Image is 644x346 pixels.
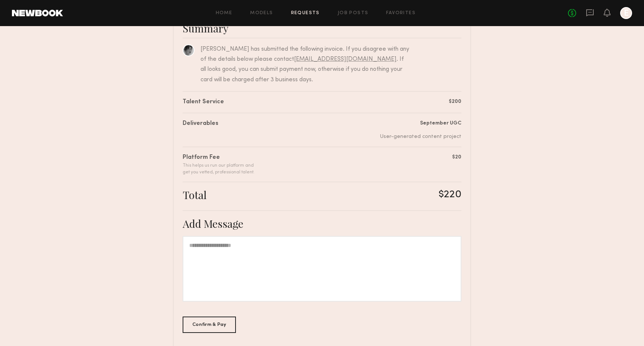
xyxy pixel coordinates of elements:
a: [EMAIL_ADDRESS][DOMAIN_NAME] [294,56,397,62]
div: $200 [449,98,461,106]
a: Favorites [386,11,416,16]
div: This helps us run our platform and get you vetted, professional talent. [183,162,255,176]
div: Talent Service [183,98,224,107]
div: Confirm & Pay [183,317,236,333]
div: September UGC [380,119,461,127]
div: Add Message [183,217,461,230]
a: Home [216,11,233,16]
a: E [620,7,632,19]
div: [PERSON_NAME] has submitted the following invoice. If you disagree with any of the details below ... [201,44,410,85]
div: Total [183,188,206,201]
a: Job Posts [338,11,369,16]
a: Requests [291,11,320,16]
div: Platform Fee [183,153,255,162]
div: $220 [439,188,461,201]
div: User-generated content project [380,133,461,141]
a: Models [250,11,273,16]
div: $20 [452,153,461,161]
div: Deliverables [183,119,218,128]
div: Summary [183,22,461,35]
